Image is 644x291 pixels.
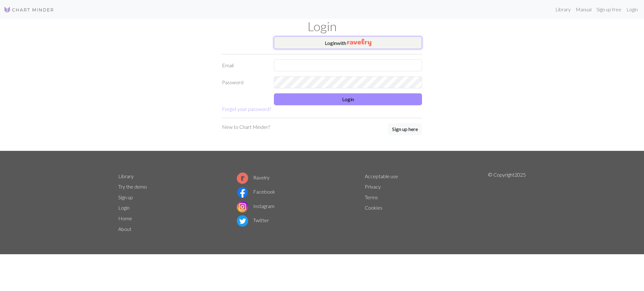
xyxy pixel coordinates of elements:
a: Home [118,215,132,221]
img: Facebook logo [237,187,248,198]
img: Ravelry [347,39,371,46]
img: Twitter logo [237,215,248,227]
img: Ravelry logo [237,173,248,184]
a: Login [624,3,640,16]
a: Sign up free [594,3,624,16]
a: Login [118,205,130,211]
a: Twitter [237,217,269,223]
h1: Login [114,19,530,34]
button: Loginwith [274,36,422,49]
a: Cookies [365,205,382,211]
a: Library [118,173,134,179]
p: New to Chart Minder? [222,123,270,131]
a: Manual [573,3,594,16]
a: Acceptable use [365,173,398,179]
a: Forgot your password? [222,106,271,112]
a: Instagram [237,203,275,209]
a: Sign up [118,194,133,200]
a: About [118,226,131,232]
label: Email [218,59,270,71]
a: Sign up here [388,123,422,136]
a: Ravelry [237,174,269,180]
a: Try the demo [118,184,147,189]
a: Facebook [237,189,275,195]
button: Login [274,93,422,105]
a: Privacy [365,184,381,189]
a: Library [553,3,573,16]
button: Sign up here [388,123,422,135]
img: Instagram logo [237,201,248,212]
a: Terms [365,194,378,200]
label: Password [218,76,270,88]
img: Logo [4,6,54,14]
p: © Copyright 2025 [488,171,526,234]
